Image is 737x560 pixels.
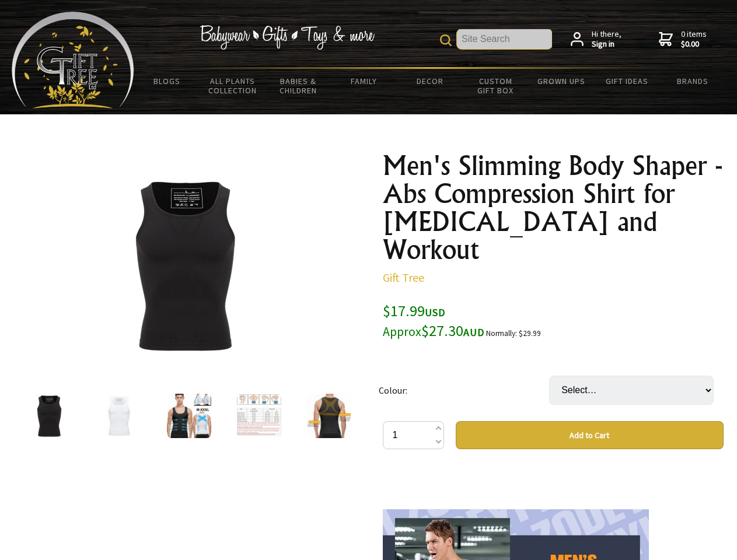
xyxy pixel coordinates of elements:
[456,421,724,449] button: Add to Cart
[167,394,211,438] img: Men's Slimming Body Shaper - Abs Compression Shirt for Gynecomastia and Workout
[383,301,484,340] span: $17.99 $27.30
[594,69,660,93] a: Gift Ideas
[659,29,707,50] a: 0 items$0.00
[660,69,726,93] a: Brands
[379,359,549,421] td: Colour:
[528,69,594,93] a: Grown Ups
[463,325,484,339] span: AUD
[425,306,445,319] span: USD
[592,39,621,50] strong: Sign in
[237,394,281,438] img: Men's Slimming Body Shaper - Abs Compression Shirt for Gynecomastia and Workout
[571,29,621,50] a: Hi there,Sign in
[307,394,351,438] img: Men's Slimming Body Shaper - Abs Compression Shirt for Gynecomastia and Workout
[383,324,421,339] small: Approx
[681,39,707,50] strong: $0.00
[383,152,724,264] h1: Men's Slimming Body Shaper - Abs Compression Shirt for [MEDICAL_DATA] and Workout
[97,394,141,438] img: Men's Slimming Body Shaper - Abs Compression Shirt for Gynecomastia and Workout
[681,29,707,50] span: 0 items
[266,69,331,103] a: Babies & Children
[457,29,552,49] input: Site Search
[383,270,424,285] a: Gift Tree
[331,69,397,93] a: Family
[463,69,529,103] a: Custom Gift Box
[200,25,375,50] img: Babywear - Gifts - Toys & more
[27,394,71,438] img: Men's Slimming Body Shaper - Abs Compression Shirt for Gynecomastia and Workout
[397,69,463,93] a: Decor
[592,29,621,50] span: Hi there,
[486,328,541,338] small: Normally: $29.99
[200,69,266,103] a: All Plants Collection
[134,69,200,93] a: BLOGS
[12,12,134,108] img: Babyware - Gifts - Toys and more...
[93,174,275,356] img: Men's Slimming Body Shaper - Abs Compression Shirt for Gynecomastia and Workout
[440,34,452,46] img: product search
